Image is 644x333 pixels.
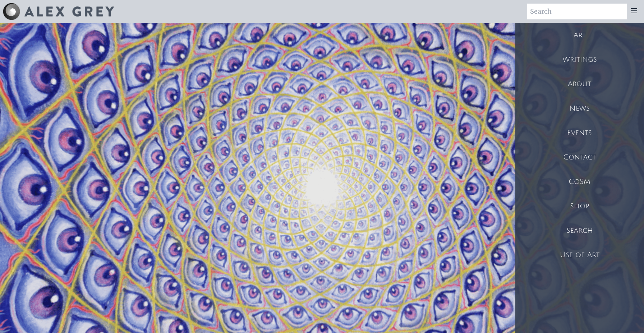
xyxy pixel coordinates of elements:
[515,170,644,194] a: CoSM
[515,96,644,121] a: News
[515,72,644,96] a: About
[515,194,644,218] a: Shop
[515,145,644,170] a: Contact
[515,243,644,267] a: Use of Art
[515,23,644,47] a: Art
[527,4,627,19] input: Search
[515,47,644,72] a: Writings
[515,121,644,145] a: Events
[515,218,644,243] a: Search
